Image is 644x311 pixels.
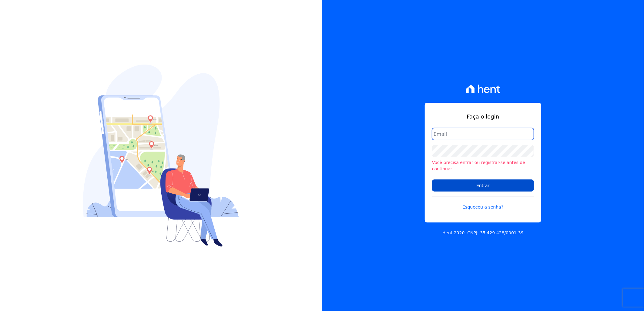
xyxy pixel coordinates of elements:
[432,128,534,140] input: Email
[432,112,534,121] h1: Faça o login
[432,159,534,172] li: Você precisa entrar ou registrar-se antes de continuar.
[432,196,534,210] a: Esqueceu a senha?
[442,230,524,236] p: Hent 2020. CNPJ: 35.429.428/0001-39
[432,179,534,192] input: Entrar
[83,65,239,247] img: Login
